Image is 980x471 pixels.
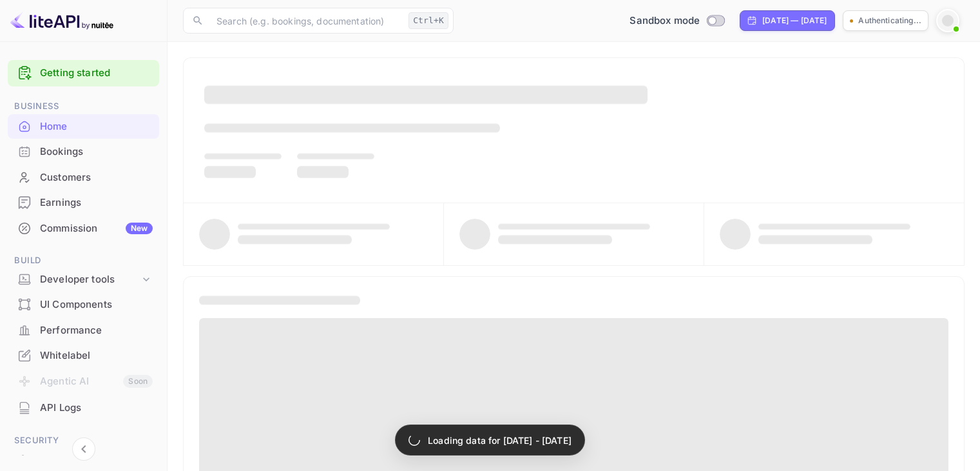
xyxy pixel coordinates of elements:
div: Home [40,119,153,134]
a: Bookings [8,139,159,163]
div: Whitelabel [40,348,153,363]
div: Bookings [8,139,159,165]
div: API Logs [8,396,159,421]
div: API Logs [40,401,153,416]
p: Loading data for [DATE] - [DATE] [428,434,572,447]
div: Switch to Production mode [624,14,729,28]
a: Customers [8,165,159,189]
a: Earnings [8,190,159,214]
div: UI Components [40,297,153,312]
div: Earnings [40,195,153,210]
input: Search (e.g. bookings, documentation) [209,8,403,34]
span: Sandbox mode [629,14,700,28]
div: Earnings [8,190,159,215]
div: Ctrl+K [408,12,448,29]
span: Build [8,254,159,268]
a: API Logs [8,396,159,419]
span: Security [8,434,159,448]
div: Customers [40,170,153,185]
div: Customers [8,165,159,190]
div: Performance [8,318,159,343]
div: Getting started [8,60,159,86]
img: LiteAPI logo [10,10,113,31]
a: Performance [8,318,159,342]
div: Commission [40,221,153,236]
div: Developer tools [8,268,159,291]
div: Developer tools [40,272,140,287]
div: Bookings [40,145,153,159]
div: UI Components [8,292,159,317]
div: CommissionNew [8,216,159,241]
div: Home [8,114,159,139]
button: Collapse navigation [72,437,95,461]
a: Home [8,114,159,138]
a: Whitelabel [8,343,159,367]
div: New [126,223,153,234]
a: Getting started [40,66,153,81]
a: CommissionNew [8,216,159,240]
div: Whitelabel [8,343,159,368]
p: Authenticating... [858,15,921,26]
div: Team management [40,453,153,468]
span: Business [8,99,159,114]
div: Performance [40,323,153,338]
div: [DATE] — [DATE] [762,15,827,26]
a: UI Components [8,292,159,316]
